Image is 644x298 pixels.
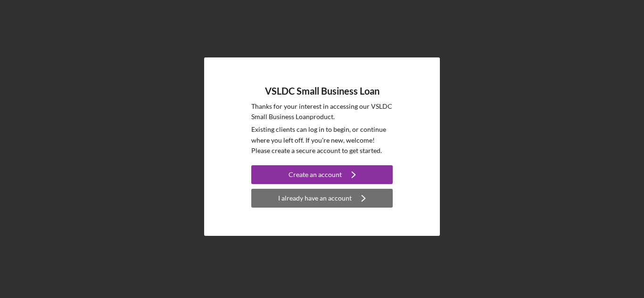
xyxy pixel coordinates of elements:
[251,101,393,122] p: Thanks for your interest in accessing our VSLDC Small Business Loan product.
[251,165,393,186] a: Create an account
[289,165,342,184] div: Create an account
[251,124,393,156] p: Existing clients can log in to begin, or continue where you left off. If you're new, welcome! Ple...
[265,86,380,97] h4: VSLDC Small Business Loan
[278,189,352,208] div: I already have an account
[251,165,393,184] button: Create an account
[251,189,393,208] button: I already have an account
